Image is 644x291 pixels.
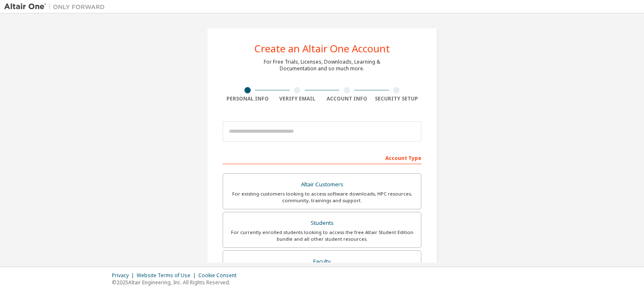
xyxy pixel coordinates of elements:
div: For currently enrolled students looking to access the free Altair Student Edition bundle and all ... [228,229,416,242]
div: Security Setup [372,95,422,102]
div: Students [228,217,416,229]
p: © 2025 Altair Engineering, Inc. All Rights Reserved. [112,279,241,286]
div: Verify Email [273,95,322,102]
div: Cookie Consent [198,272,241,279]
div: For existing customers looking to access software downloads, HPC resources, community, trainings ... [228,191,416,204]
div: Account Info [322,95,372,102]
div: For Free Trials, Licenses, Downloads, Learning & Documentation and so much more. [264,59,380,72]
div: Altair Customers [228,179,416,191]
img: Altair One [4,3,109,11]
div: Website Terms of Use [137,272,198,279]
div: Privacy [112,272,137,279]
div: Faculty [228,256,416,268]
div: Personal Info [223,95,273,102]
div: Create an Altair One Account [254,44,390,54]
div: Account Type [223,151,421,164]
